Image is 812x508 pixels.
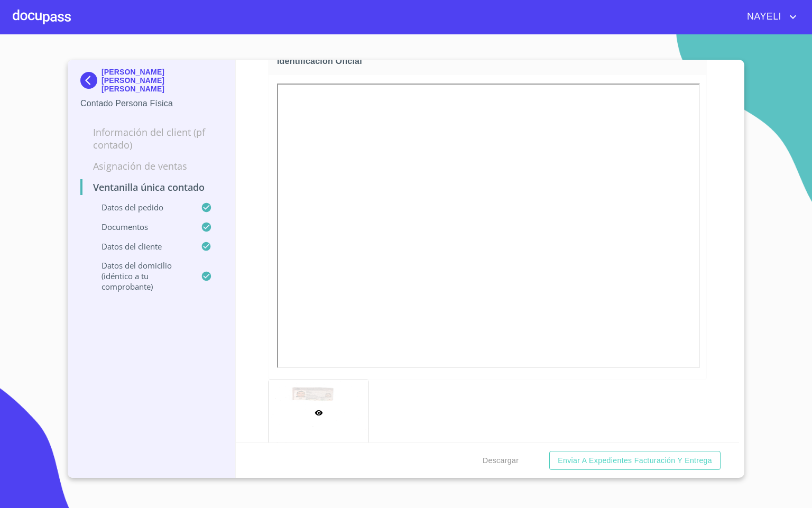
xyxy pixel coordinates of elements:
p: Documentos [80,221,201,232]
p: Información del Client (PF contado) [80,126,223,151]
p: Datos del cliente [80,241,201,252]
p: Datos del pedido [80,202,201,213]
iframe: Identificación Oficial [277,84,700,368]
button: Enviar a Expedientes Facturación y Entrega [549,451,721,470]
span: Enviar a Expedientes Facturación y Entrega [558,454,712,467]
p: Ventanilla única contado [80,181,223,193]
button: Descargar [478,451,523,470]
span: Descargar [483,454,519,467]
img: Docupass spot blue [80,72,101,89]
p: [PERSON_NAME] [PERSON_NAME] [PERSON_NAME] [101,68,223,93]
p: Datos del domicilio (idéntico a tu comprobante) [80,260,201,292]
p: Asignación de Ventas [80,160,223,172]
p: Contado Persona Física [80,97,223,110]
span: Identificación Oficial [277,56,702,67]
span: NAYELI [739,8,787,25]
div: [PERSON_NAME] [PERSON_NAME] [PERSON_NAME] [80,68,223,97]
button: account of current user [739,8,799,25]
